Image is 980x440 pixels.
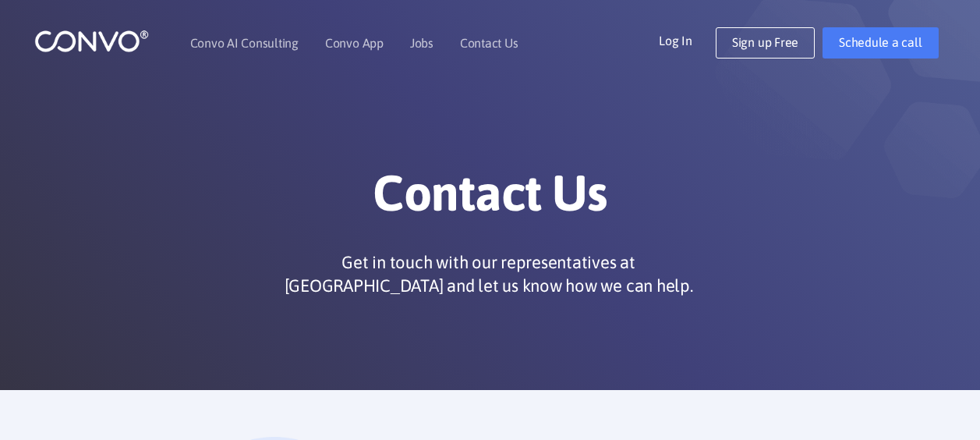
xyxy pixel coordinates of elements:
[716,27,815,59] a: Sign up Free
[58,163,923,235] h1: Contact Us
[278,250,699,297] p: Get in touch with our representatives at [GEOGRAPHIC_DATA] and let us know how we can help.
[325,37,384,49] a: Convo App
[190,37,299,49] a: Convo AI Consulting
[460,37,518,49] a: Contact Us
[410,37,433,49] a: Jobs
[34,29,149,53] img: logo_1.png
[823,27,938,59] a: Schedule a call
[659,27,716,52] a: Log In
